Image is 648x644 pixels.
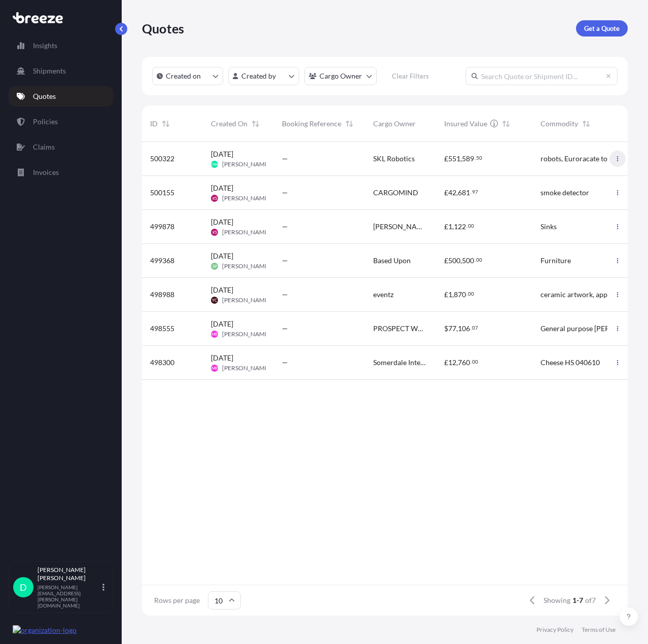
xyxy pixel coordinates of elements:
span: 1 [448,291,452,298]
span: £ [444,155,448,162]
span: MR [211,363,218,373]
span: 50 [476,156,482,160]
p: Quotes [142,20,184,37]
span: 1 [448,223,452,230]
p: Claims [33,142,55,152]
span: [PERSON_NAME] [222,194,270,202]
span: 00 [468,292,474,296]
span: 681 [458,189,470,196]
span: , [456,189,458,196]
span: 00 [472,360,478,364]
button: cargoOwner Filter options [304,67,377,85]
button: Clear Filters [382,68,439,84]
span: [PERSON_NAME] Fu [373,222,428,232]
button: Sort [160,118,172,130]
span: — [282,222,288,232]
span: , [452,223,454,230]
span: 97 [472,190,478,194]
span: . [475,258,476,262]
span: , [460,155,462,162]
span: Created On [211,119,247,129]
p: Clear Filters [392,71,429,81]
p: Invoices [33,167,59,177]
span: [DATE] [211,183,233,193]
span: . [475,156,476,160]
span: 498988 [150,290,174,300]
button: createdBy Filter options [228,67,299,85]
span: 122 [454,223,466,230]
a: Terms of Use [582,626,616,634]
span: SP [212,261,217,271]
a: Claims [9,137,113,157]
span: [PERSON_NAME] [222,228,270,236]
p: [PERSON_NAME][EMAIL_ADDRESS][PERSON_NAME][DOMAIN_NAME] [38,584,100,609]
span: 870 [454,291,466,298]
span: £ [444,257,448,264]
span: [PERSON_NAME] [222,160,270,168]
span: £ [444,223,448,230]
span: 499878 [150,222,174,232]
span: 00 [476,258,482,262]
span: D [20,582,27,592]
span: — [282,324,288,334]
span: SKL Robotics [373,154,415,164]
span: , [456,325,458,332]
span: 551 [448,155,460,162]
span: YC [212,295,217,305]
span: . [466,224,467,228]
span: MR [211,329,218,339]
button: Sort [500,118,512,130]
span: — [282,154,288,164]
span: . [471,326,472,330]
p: [PERSON_NAME] [PERSON_NAME] [38,566,100,582]
span: 77 [448,325,456,332]
span: 498555 [150,324,174,334]
span: [PERSON_NAME] [222,296,270,304]
span: [DATE] [211,149,233,159]
span: Rows per page [154,595,200,605]
a: Invoices [9,162,113,183]
span: CARGOMIND [373,188,418,198]
span: . [466,292,467,296]
span: 500322 [150,154,174,164]
span: — [282,188,288,198]
span: eventz [373,290,393,300]
span: , [452,291,454,298]
p: Insights [33,41,57,51]
span: Showing [544,595,570,605]
p: Quotes [33,91,56,101]
span: Booking Reference [282,119,341,129]
span: General purpose [PERSON_NAME] hot cupboard [541,324,626,334]
a: Insights [9,35,113,56]
span: Cargo Owner [373,119,416,129]
span: 00 [468,224,474,228]
span: 42 [448,189,456,196]
p: Cargo Owner [319,71,362,81]
span: PROSPECT WORKS [373,324,428,334]
span: [DATE] [211,217,233,227]
span: robots, Euroracate toolbox, Table desks, Shop shelving, Small rolling toolbox [541,154,626,164]
span: 500 [462,257,474,264]
a: Get a Quote [576,20,628,37]
span: 12 [448,359,456,366]
span: . [471,360,472,364]
p: Created by [241,71,276,81]
span: of 7 [585,595,596,605]
button: Sort [343,118,355,130]
span: — [282,256,288,266]
span: 500 [448,257,460,264]
a: Shipments [9,61,113,81]
p: Privacy Policy [536,626,573,634]
p: Get a Quote [584,23,620,33]
span: 589 [462,155,474,162]
span: Based Upon [373,256,411,266]
span: DW [211,159,218,169]
span: 498300 [150,357,174,368]
span: Furniture [541,256,571,266]
a: Quotes [9,86,113,106]
span: [DATE] [211,319,233,329]
span: KS [212,227,217,237]
p: Shipments [33,66,66,76]
span: KS [212,193,217,203]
